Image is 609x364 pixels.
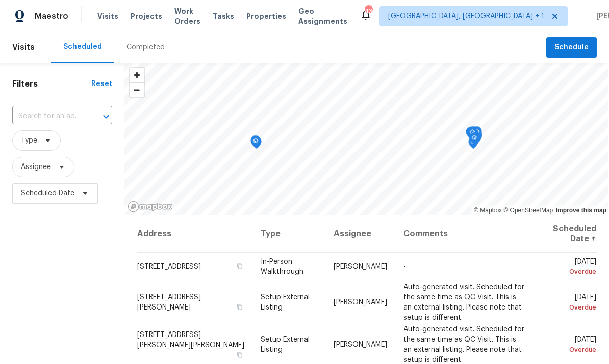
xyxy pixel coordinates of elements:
[403,283,524,321] span: Auto-generated visit. Scheduled for the same time as QC Visit. This is an external listing. Pleas...
[554,41,589,54] span: Schedule
[137,331,244,348] span: [STREET_ADDRESS][PERSON_NAME][PERSON_NAME]
[261,293,310,311] span: Setup External Listing
[334,263,387,270] span: [PERSON_NAME]
[325,215,395,253] th: Assignee
[21,188,74,199] span: Scheduled Date
[469,129,479,145] div: Map marker
[541,267,596,277] div: Overdue
[533,215,597,253] th: Scheduled Date ↑
[246,11,286,21] span: Properties
[468,136,478,152] div: Map marker
[541,258,596,277] span: [DATE]
[541,344,596,354] div: Overdue
[131,11,162,21] span: Projects
[467,127,477,143] div: Map marker
[235,302,244,311] button: Copy Address
[541,302,596,312] div: Overdue
[503,207,553,214] a: OpenStreetMap
[403,263,406,270] span: -
[130,82,144,97] button: Zoom out
[468,126,478,142] div: Map marker
[298,6,347,26] span: Geo Assignments
[137,263,201,270] span: [STREET_ADDRESS]
[388,11,544,21] span: [GEOGRAPHIC_DATA], [GEOGRAPHIC_DATA] + 1
[12,108,84,124] input: Search for an address...
[130,68,144,82] button: Zoom in
[213,13,234,20] span: Tasks
[403,325,524,363] span: Auto-generated visit. Scheduled for the same time as QC Visit. This is an external listing. Pleas...
[21,135,37,146] span: Type
[556,207,606,214] a: Improve this map
[124,63,608,215] canvas: Map
[35,11,68,21] span: Maestro
[261,335,310,353] span: Setup External Listing
[250,135,261,151] div: Map marker
[469,132,479,148] div: Map marker
[546,37,597,58] button: Schedule
[334,298,387,305] span: [PERSON_NAME]
[97,11,118,21] span: Visits
[252,215,325,253] th: Type
[466,127,476,143] div: Map marker
[99,109,113,124] button: Open
[472,126,482,142] div: Map marker
[365,6,372,16] div: 43
[474,207,502,214] a: Mapbox
[395,215,534,253] th: Comments
[21,162,51,172] span: Assignee
[541,293,596,312] span: [DATE]
[12,36,35,59] span: Visits
[91,79,112,89] div: Reset
[261,258,303,275] span: In-Person Walkthrough
[12,79,91,89] h1: Filters
[128,201,172,212] a: Mapbox homepage
[174,6,200,26] span: Work Orders
[235,262,244,271] button: Copy Address
[63,42,102,52] div: Scheduled
[334,341,387,348] span: [PERSON_NAME]
[126,42,165,52] div: Completed
[137,293,201,311] span: [STREET_ADDRESS][PERSON_NAME]
[235,350,244,359] button: Copy Address
[137,215,252,253] th: Address
[541,335,596,354] span: [DATE]
[251,136,262,152] div: Map marker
